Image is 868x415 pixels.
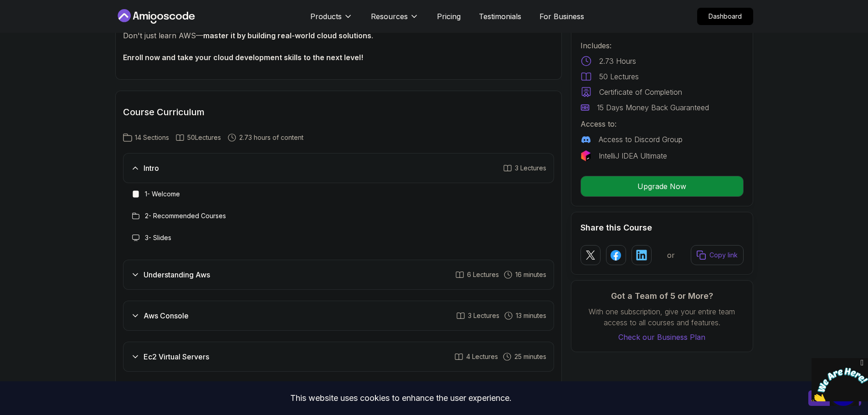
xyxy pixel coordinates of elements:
[123,106,554,118] h2: Course Curriculum
[144,269,210,280] h3: Understanding Aws
[808,390,861,406] button: Accept cookies
[437,11,461,22] a: Pricing
[580,118,744,129] p: Access to:
[371,11,419,29] button: Resources
[123,301,554,331] button: Aws Console3 Lectures 13 minutes
[467,270,499,279] span: 6 Lectures
[698,8,753,25] p: Dashboard
[468,311,499,320] span: 3 Lectures
[7,388,795,408] div: This website uses cookies to enhance the user experience.
[310,11,342,22] p: Products
[599,150,667,161] p: IntelliJ IDEA Ultimate
[580,176,744,197] button: Upgrade Now
[145,233,171,242] h3: 3 - Slides
[123,53,363,62] strong: Enroll now and take your cloud development skills to the next level!
[203,31,371,40] strong: master it by building real-world cloud solutions
[539,11,584,22] a: For Business
[144,163,159,174] h3: Intro
[581,176,743,196] p: Upgrade Now
[515,270,546,279] span: 16 minutes
[580,290,744,302] h3: Got a Team of 5 or More?
[691,245,744,265] button: Copy link
[580,332,744,343] a: Check our Business Plan
[123,29,511,42] p: Don't just learn AWS— .
[709,251,738,260] p: Copy link
[123,153,554,183] button: Intro3 Lectures
[599,71,639,82] p: 50 Lectures
[123,342,554,372] button: Ec2 Virtual Servers4 Lectures 25 minutes
[812,358,868,401] iframe: chat widget
[310,11,353,29] button: Products
[667,250,675,261] p: or
[239,133,303,142] span: 2.73 hours of content
[144,310,189,321] h3: Aws Console
[514,352,546,361] span: 25 minutes
[599,134,683,145] p: Access to Discord Group
[144,351,209,362] h3: Ec2 Virtual Servers
[580,306,744,328] p: With one subscription, give your entire team access to all courses and features.
[599,87,682,97] p: Certificate of Completion
[135,133,169,142] span: 14 Sections
[515,164,546,173] span: 3 Lectures
[580,221,744,234] h2: Share this Course
[580,150,591,161] img: jetbrains logo
[479,11,521,22] a: Testimonials
[597,102,709,113] p: 15 Days Money Back Guaranteed
[371,11,408,22] p: Resources
[516,311,546,320] span: 13 minutes
[123,260,554,290] button: Understanding Aws6 Lectures 16 minutes
[697,8,753,25] a: Dashboard
[145,190,180,199] h3: 1 - Welcome
[580,40,744,51] p: Includes:
[466,352,498,361] span: 4 Lectures
[599,56,636,67] p: 2.73 Hours
[145,211,226,220] h3: 2 - Recommended Courses
[187,133,221,142] span: 50 Lectures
